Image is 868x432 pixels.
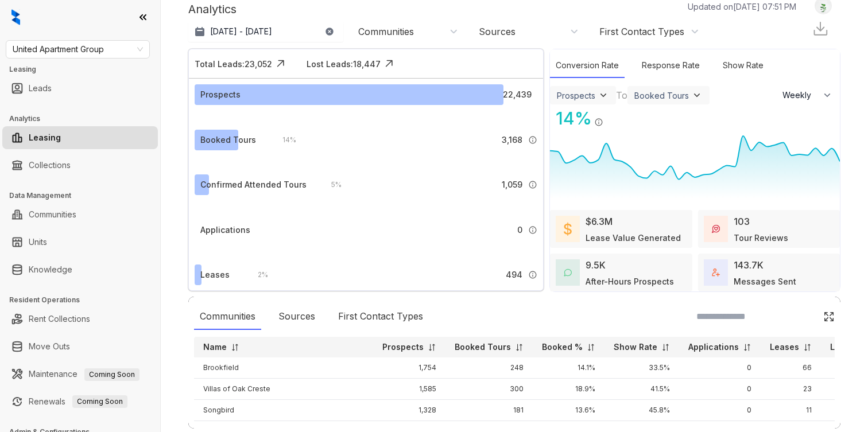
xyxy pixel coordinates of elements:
[188,21,343,42] button: [DATE] - [DATE]
[761,357,821,379] td: 66
[195,58,272,70] div: Total Leads: 23,052
[272,55,289,72] img: Click Icon
[679,357,761,379] td: 0
[332,303,429,330] div: First Contact Types
[502,134,522,146] span: 3,168
[2,203,158,226] li: Communities
[9,114,160,124] h3: Analytics
[799,312,809,321] img: SearchIcon
[2,308,158,330] li: Rent Collections
[445,357,533,379] td: 248
[506,268,522,281] span: 494
[761,379,821,400] td: 23
[761,400,821,421] td: 11
[661,343,670,352] img: sorting
[2,77,158,100] li: Leads
[717,53,769,78] div: Show Rate
[586,275,674,287] div: After-Hours Prospects
[194,400,373,421] td: Songbird
[503,88,532,101] span: 22,439
[200,178,307,191] div: Confirmed Attended Tours
[604,357,679,379] td: 33.5%
[594,118,603,127] img: Info
[734,232,788,244] div: Tour Reviews
[13,41,143,58] span: United Apartment Group
[455,341,511,353] p: Booked Tours
[557,91,595,100] div: Prospects
[210,26,272,37] p: [DATE] - [DATE]
[9,190,160,201] h3: Data Management
[603,107,621,124] img: Click Icon
[246,268,268,281] div: 2 %
[2,126,158,149] li: Leasing
[812,20,829,37] img: Download
[29,154,71,177] a: Collections
[636,53,706,78] div: Response Rate
[29,203,76,226] a: Communities
[823,311,835,322] img: Click Icon
[9,64,160,75] h3: Leasing
[72,395,127,408] span: Coming Soon
[382,341,424,353] p: Prospects
[616,88,627,102] div: To
[528,270,537,279] img: Info
[528,135,537,145] img: Info
[734,258,764,272] div: 143.7K
[688,1,796,13] p: Updated on [DATE] 07:51 PM
[515,343,524,352] img: sorting
[29,258,72,281] a: Knowledge
[200,224,250,236] div: Applications
[550,53,625,78] div: Conversion Rate
[29,335,70,358] a: Move Outs
[200,134,256,146] div: Booked Tours
[445,400,533,421] td: 181
[604,379,679,400] td: 41.5%
[200,268,230,281] div: Leases
[2,231,158,254] li: Units
[688,341,739,353] p: Applications
[358,25,414,38] div: Communities
[830,341,863,353] p: Lease%
[776,85,840,106] button: Weekly
[194,379,373,400] td: Villas of Oak Creste
[586,232,681,244] div: Lease Value Generated
[599,25,684,38] div: First Contact Types
[200,88,241,101] div: Prospects
[586,215,613,228] div: $6.3M
[373,379,445,400] td: 1,585
[445,379,533,400] td: 300
[194,357,373,379] td: Brookfield
[586,258,606,272] div: 9.5K
[587,343,595,352] img: sorting
[712,225,720,233] img: TourReviews
[712,268,720,277] img: TotalFum
[29,231,47,254] a: Units
[734,215,750,228] div: 103
[679,400,761,421] td: 0
[2,154,158,177] li: Collections
[782,89,817,101] span: Weekly
[614,341,657,353] p: Show Rate
[320,178,342,191] div: 5 %
[188,1,237,18] p: Analytics
[604,400,679,421] td: 45.8%
[194,303,261,330] div: Communities
[373,357,445,379] td: 1,754
[2,258,158,281] li: Knowledge
[550,106,592,131] div: 14 %
[2,363,158,386] li: Maintenance
[502,178,522,191] span: 1,059
[2,390,158,413] li: Renewals
[29,77,52,100] a: Leads
[542,341,583,353] p: Booked %
[803,343,812,352] img: sorting
[564,268,572,277] img: AfterHoursConversations
[528,225,537,235] img: Info
[634,91,689,100] div: Booked Tours
[533,400,604,421] td: 13.6%
[9,295,160,305] h3: Resident Operations
[381,55,398,72] img: Click Icon
[743,343,751,352] img: sorting
[533,357,604,379] td: 14.1%
[679,379,761,400] td: 0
